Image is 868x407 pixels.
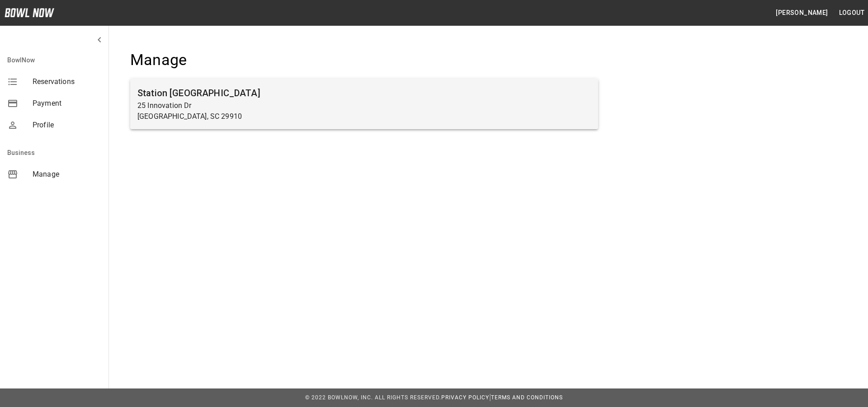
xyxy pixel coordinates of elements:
h6: Station [GEOGRAPHIC_DATA] [137,86,591,100]
a: Privacy Policy [441,394,489,401]
span: © 2022 BowlNow, Inc. All Rights Reserved. [305,394,441,401]
p: 25 Innovation Dr [137,100,591,111]
h4: Manage [130,51,598,70]
span: Manage [33,169,101,180]
span: Payment [33,98,101,109]
a: Terms and Conditions [491,394,563,401]
button: [PERSON_NAME] [772,5,831,21]
span: Profile [33,120,101,131]
p: [GEOGRAPHIC_DATA], SC 29910 [137,111,591,122]
button: Logout [835,5,868,21]
span: Reservations [33,76,101,87]
img: logo [5,8,54,17]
